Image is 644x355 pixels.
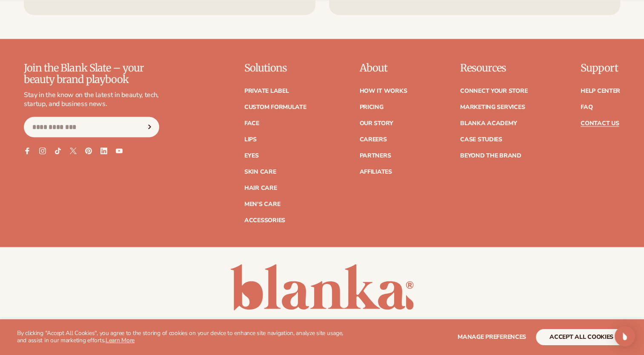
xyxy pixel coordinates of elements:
a: Blanka Academy [460,120,517,126]
button: Manage preferences [458,329,526,345]
p: By clicking "Accept All Cookies", you agree to the storing of cookies on your device to enhance s... [17,330,349,344]
p: Stay in the know on the latest in beauty, tech, startup, and business news. [24,90,159,108]
a: Connect your store [460,88,527,94]
a: Help Center [581,88,620,94]
a: Eyes [244,152,259,158]
p: Support [581,63,620,74]
a: Careers [359,136,386,142]
p: About [359,63,407,74]
a: Case Studies [460,136,502,142]
a: Lips [244,136,257,142]
a: Pricing [359,104,383,110]
button: accept all cookies [536,329,627,345]
span: Manage preferences [458,333,526,341]
p: Resources [460,63,527,74]
a: Affiliates [359,169,392,175]
div: Open Intercom Messenger [615,326,635,346]
p: Join the Blank Slate – your beauty brand playbook [24,63,159,85]
a: Hair Care [244,185,277,191]
a: Learn More [106,336,135,344]
a: How It Works [359,88,407,94]
a: Private label [244,88,289,94]
a: Partners [359,152,391,158]
a: Accessories [244,217,285,223]
a: FAQ [581,104,592,110]
a: Marketing services [460,104,525,110]
button: Subscribe [140,117,159,137]
a: Beyond the brand [460,152,521,158]
p: Solutions [244,63,306,74]
a: Contact Us [581,120,619,126]
a: Men's Care [244,201,280,207]
a: Skin Care [244,169,276,175]
a: Our Story [359,120,393,126]
a: Custom formulate [244,104,306,110]
a: Face [244,120,259,126]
